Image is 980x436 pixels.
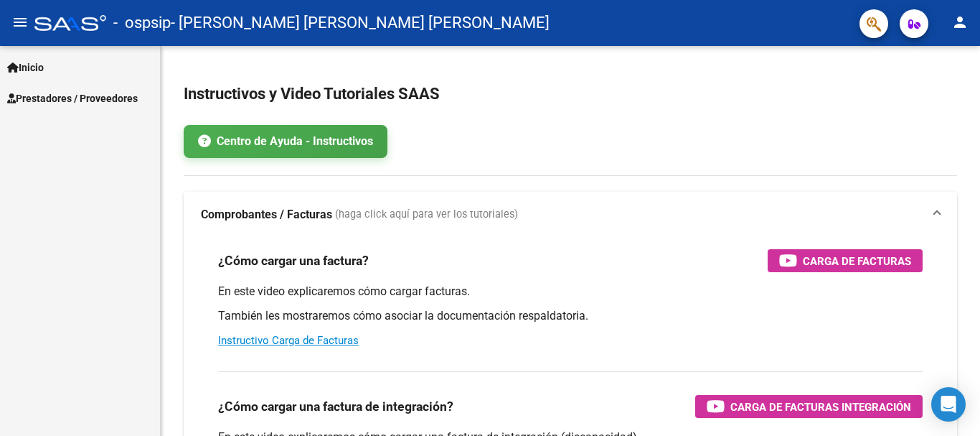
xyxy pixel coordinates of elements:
strong: Comprobantes / Facturas [201,207,332,223]
span: (haga click aquí para ver los tutoriales) [335,207,518,223]
span: - ospsip [113,7,171,39]
a: Instructivo Carga de Facturas [218,334,359,347]
h3: ¿Cómo cargar una factura? [218,251,369,271]
span: Carga de Facturas Integración [730,398,911,416]
div: Open Intercom Messenger [931,387,966,422]
p: También les mostraremos cómo asociar la documentación respaldatoria. [218,308,923,324]
span: - [PERSON_NAME] [PERSON_NAME] [PERSON_NAME] [171,7,550,39]
h2: Instructivos y Video Tutoriales SAAS [184,80,957,108]
span: Prestadores / Proveedores [7,91,138,106]
mat-expansion-panel-header: Comprobantes / Facturas (haga click aquí para ver los tutoriales) [184,192,957,238]
button: Carga de Facturas Integración [695,395,923,418]
h3: ¿Cómo cargar una factura de integración? [218,396,453,417]
p: En este video explicaremos cómo cargar facturas. [218,284,923,300]
span: Inicio [7,60,44,75]
mat-icon: menu [11,14,29,31]
a: Centro de Ayuda - Instructivos [184,125,387,158]
mat-icon: person [951,14,969,31]
button: Carga de Facturas [768,249,923,272]
span: Carga de Facturas [803,252,911,270]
